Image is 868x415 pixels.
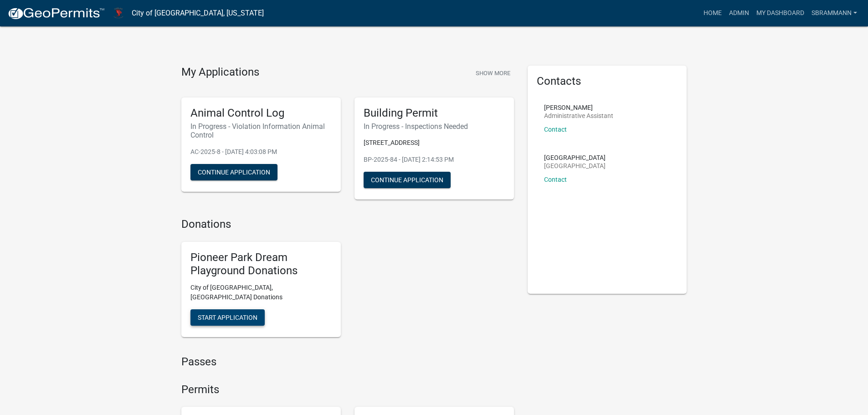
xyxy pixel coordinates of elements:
button: Continue Application [190,164,277,180]
a: Contact [544,176,567,183]
p: [PERSON_NAME] [544,104,613,111]
p: BP-2025-84 - [DATE] 2:14:53 PM [364,155,505,164]
button: Show More [472,66,514,81]
h4: Permits [181,383,514,396]
button: Continue Application [364,172,451,188]
img: City of Harlan, Iowa [112,7,124,19]
button: Start Application [190,309,265,326]
a: My Dashboard [753,5,808,22]
h6: In Progress - Inspections Needed [364,122,505,131]
h6: In Progress - Violation Information Animal Control [190,122,332,139]
p: [STREET_ADDRESS] [364,138,505,148]
p: [GEOGRAPHIC_DATA] [544,154,606,161]
h5: Building Permit [364,107,505,120]
h4: Passes [181,355,514,369]
a: City of [GEOGRAPHIC_DATA], [US_STATE] [132,5,264,21]
p: [GEOGRAPHIC_DATA] [544,163,606,169]
p: City of [GEOGRAPHIC_DATA], [GEOGRAPHIC_DATA] Donations [190,283,332,302]
h5: Pioneer Park Dream Playground Donations [190,251,332,277]
h4: Donations [181,218,514,231]
p: AC-2025-8 - [DATE] 4:03:08 PM [190,147,332,157]
span: Start Application [198,313,257,321]
p: Administrative Assistant [544,113,613,119]
h5: Animal Control Log [190,107,332,120]
a: Contact [544,126,567,133]
a: Home [700,5,725,22]
h4: My Applications [181,66,259,79]
a: Admin [725,5,753,22]
a: SBrammann [808,5,861,22]
h5: Contacts [537,75,678,88]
